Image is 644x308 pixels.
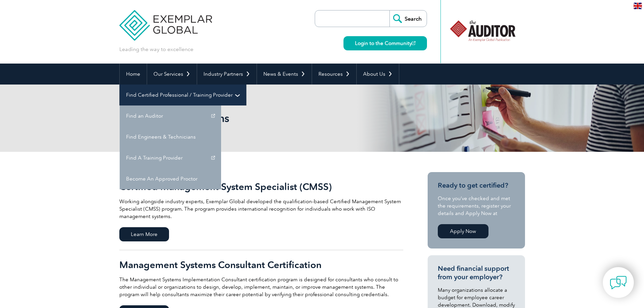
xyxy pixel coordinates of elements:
input: Search [389,10,427,27]
p: Working alongside industry experts, Exemplar Global developed the qualification-based Certified M... [119,198,403,220]
h3: Ready to get certified? [438,181,515,190]
a: Certified Management System Specialist (CMSS) Working alongside industry experts, Exemplar Global... [119,172,403,250]
a: About Us [357,64,399,85]
img: open_square.png [412,41,415,45]
span: Learn More [119,227,169,241]
p: Leading the way to excellence [119,46,193,53]
a: Home [120,64,147,85]
h2: Certified Management System Specialist (CMSS) [119,181,403,192]
a: Industry Partners [197,64,257,85]
p: Once you’ve checked and met the requirements, register your details and Apply Now at [438,195,515,217]
a: Apply Now [438,224,488,238]
a: News & Events [257,64,312,85]
a: Our Services [147,64,197,85]
a: Find A Training Provider [120,147,221,168]
a: Login to the Community [343,36,427,50]
a: Become An Approved Proctor [120,168,221,189]
p: The Management Systems Implementation Consultant certification program is designed for consultant... [119,276,403,298]
a: Resources [312,64,356,85]
h3: Need financial support from your employer? [438,264,515,281]
img: en [634,3,642,9]
h2: Management Systems Consultant Certification [119,259,403,270]
a: Find Engineers & Technicians [120,126,221,147]
a: Find an Auditor [120,105,221,126]
a: Find Certified Professional / Training Provider [120,85,246,105]
img: contact-chat.png [610,274,627,291]
h1: Management Systems [119,112,379,125]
